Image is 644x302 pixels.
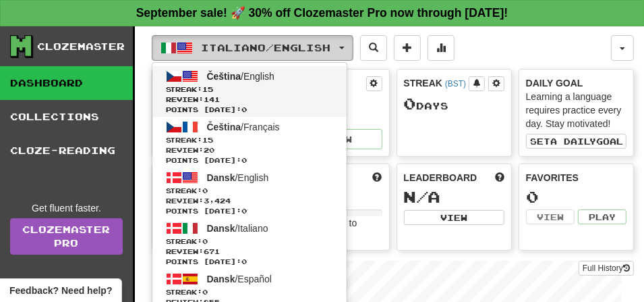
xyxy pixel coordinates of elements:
span: Points [DATE]: 0 [166,257,333,267]
span: N/A [404,187,441,206]
button: Search sentences [360,35,387,61]
button: View [404,210,504,225]
span: Review: 671 [166,247,333,257]
a: Dansk/ItalianoStreak:0 Review:671Points [DATE]:0 [152,218,347,269]
div: Get fluent faster. [10,201,123,215]
span: / Français [207,122,280,132]
div: Favorites [526,171,626,184]
a: Čeština/EnglishStreak:15 Review:141Points [DATE]:0 [152,66,347,117]
button: Italiano/English [152,35,353,61]
span: 0 [202,186,208,195]
span: 15 [202,136,213,144]
div: Clozemaster [37,40,125,53]
span: Leaderboard [404,171,477,184]
button: Seta dailygoal [526,134,626,149]
span: Streak: [166,287,333,297]
span: Review: 20 [166,145,333,155]
span: 0 [202,237,208,245]
a: (BST) [445,79,466,89]
span: Dansk [207,223,235,234]
span: Streak: [166,236,333,247]
div: Day s [404,95,504,113]
span: / Español [207,274,272,284]
button: Full History [579,261,634,276]
span: Dansk [207,274,235,284]
span: Points [DATE]: 0 [166,105,333,115]
span: Čeština [207,122,241,132]
span: / Italiano [207,223,268,234]
a: Čeština/FrançaisStreak:15 Review:20Points [DATE]:0 [152,117,347,168]
button: Play [578,209,626,224]
button: View [526,209,575,224]
span: Streak: [166,135,333,145]
span: 15 [202,85,213,93]
div: Streak [404,76,469,90]
span: Review: 141 [166,95,333,105]
span: 0 [404,94,417,113]
div: Learning a language requires practice every day. Stay motivated! [526,90,626,130]
div: Daily Goal [526,76,626,90]
span: / English [207,172,269,183]
strong: September sale! 🚀 30% off Clozemaster Pro now through [DATE]! [136,6,508,20]
span: 0 [202,288,208,296]
span: Italiano / English [202,42,331,53]
button: More stats [428,35,455,61]
span: This week in points, UTC [495,171,504,184]
span: Streak: [166,84,333,95]
span: a daily [550,136,596,146]
a: Dansk/EnglishStreak:0 Review:3,424Points [DATE]:0 [152,168,347,218]
span: Open feedback widget [9,284,112,297]
span: Points [DATE]: 0 [166,155,333,166]
span: Čeština [207,71,241,82]
span: Points [DATE]: 0 [166,206,333,216]
a: ClozemasterPro [10,218,123,255]
span: Streak: [166,186,333,196]
span: Review: 3,424 [166,196,333,206]
span: / English [207,71,274,82]
span: Dansk [207,172,235,183]
button: Add sentence to collection [394,35,421,61]
div: 0 [526,188,626,205]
